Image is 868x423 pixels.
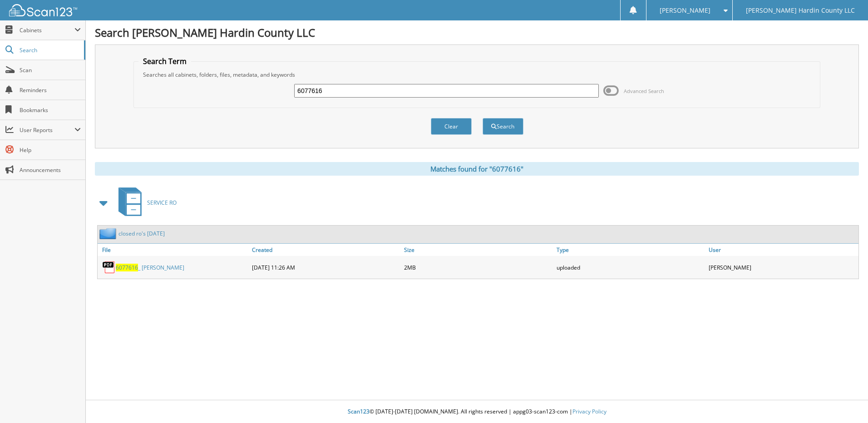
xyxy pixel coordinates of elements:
span: User Reports [20,126,74,134]
a: 6077616_ [PERSON_NAME] [116,264,184,271]
div: © [DATE]-[DATE] [DOMAIN_NAME]. All rights reserved | appg03-scan123-com | [86,401,868,423]
a: Size [402,244,554,256]
span: Scan [20,66,81,74]
h1: Search [PERSON_NAME] Hardin County LLC [95,25,859,40]
span: Bookmarks [20,106,81,114]
span: Scan123 [348,408,370,415]
a: Privacy Policy [572,408,607,415]
span: Reminders [20,86,81,94]
a: Created [250,244,402,256]
div: [DATE] 11:26 AM [250,258,402,276]
img: PDF.png [102,261,116,274]
a: Type [554,244,706,256]
span: [PERSON_NAME] Hardin County LLC [746,8,855,13]
span: Cabinets [20,26,74,34]
a: User [706,244,858,256]
button: Clear [431,118,472,135]
img: scan123-logo-white.svg [9,4,77,16]
div: Searches all cabinets, folders, files, metadata, and keywords [138,71,815,79]
legend: Search Term [138,56,191,66]
a: File [98,244,250,256]
div: [PERSON_NAME] [706,258,858,276]
span: [PERSON_NAME] [660,8,710,13]
span: Announcements [20,166,81,174]
iframe: Chat Widget [823,379,868,423]
span: SERVICE RO [147,199,177,207]
img: folder2.png [99,228,118,239]
a: closed ro's [DATE] [118,230,165,237]
span: Advanced Search [624,88,664,94]
span: Search [20,46,79,54]
a: SERVICE RO [113,185,177,221]
div: Matches found for "6077616" [95,162,859,176]
div: uploaded [554,258,706,276]
div: 2MB [402,258,554,276]
span: 6077616 [116,264,138,271]
span: Help [20,146,81,154]
button: Search [483,118,523,135]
